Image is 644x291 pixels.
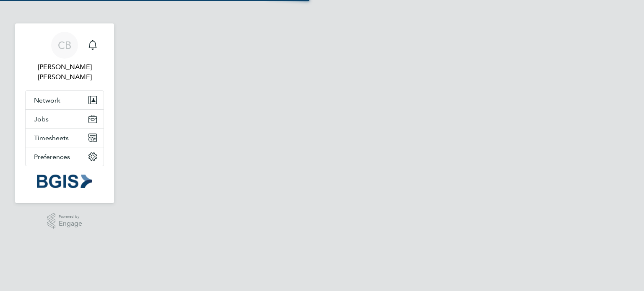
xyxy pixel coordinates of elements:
[15,23,114,203] nav: Main navigation
[34,134,69,142] span: Timesheets
[26,110,104,128] button: Jobs
[37,175,92,188] img: bgis-logo-retina.png
[26,129,104,147] button: Timesheets
[59,220,82,227] span: Engage
[47,213,83,229] a: Powered byEngage
[58,40,71,51] span: CB
[25,32,104,82] a: CB[PERSON_NAME] [PERSON_NAME]
[26,91,104,109] button: Network
[34,153,70,161] span: Preferences
[25,62,104,82] span: Connor Burns
[59,213,82,220] span: Powered by
[34,96,60,104] span: Network
[34,115,49,123] span: Jobs
[25,175,104,188] a: Go to home page
[26,147,104,166] button: Preferences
